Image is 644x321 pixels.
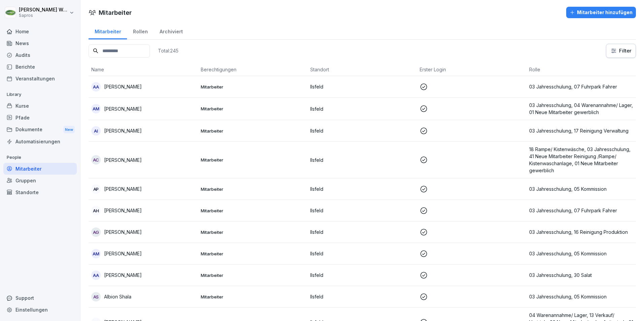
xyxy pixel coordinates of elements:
[3,152,77,163] p: People
[3,61,77,73] a: Berichte
[310,207,414,214] p: Ilsfeld
[529,293,633,300] p: 03 Jahresschulung, 05 Kommission
[3,100,77,112] a: Kurse
[3,292,77,304] div: Support
[104,156,142,164] p: [PERSON_NAME]
[198,63,308,76] th: Berechtigungen
[104,105,142,112] p: [PERSON_NAME]
[91,184,101,194] div: AP
[529,250,633,257] p: 03 Jahresschulung, 05 Kommission
[201,186,305,192] p: Mitarbeiter
[91,104,101,113] div: AM
[529,228,633,236] p: 03 Jahresschulung, 16 Reinigung Produktion
[566,7,636,18] button: Mitarbeiter hinzufügen
[610,47,632,54] div: Filter
[570,9,633,16] div: Mitarbeiter hinzufügen
[91,292,101,301] div: AS
[201,106,305,112] p: Mitarbeiter
[104,293,131,300] p: Albion Shala
[154,22,189,39] a: Archiviert
[3,26,77,37] a: Home
[3,49,77,61] a: Audits
[3,123,77,136] a: DokumenteNew
[201,157,305,163] p: Mitarbeiter
[91,155,101,165] div: AC
[89,63,198,76] th: Name
[3,175,77,186] a: Gruppen
[529,185,633,192] p: 03 Jahresschulung, 05 Kommission
[104,127,142,134] p: [PERSON_NAME]
[529,102,633,116] p: 03 Jahresschulung, 04 Warenannahme/ Lager, 01 Neue Mitarbeiter gewerblich
[201,229,305,235] p: Mitarbeiter
[310,83,414,90] p: Ilsfeld
[529,146,633,174] p: 18 Rampe/ Kistenwäsche, 03 Jahresschulung, 41 Neue Mitarbeiter Reinigung /Rampe/ Kistenwaschanlag...
[91,206,101,215] div: AH
[308,63,417,76] th: Standort
[201,84,305,90] p: Mitarbeiter
[91,249,101,258] div: AM
[91,126,101,136] div: AI
[310,228,414,236] p: Ilsfeld
[91,227,101,237] div: AG
[310,293,414,300] p: Ilsfeld
[3,136,77,147] a: Automatisierungen
[201,272,305,278] p: Mitarbeiter
[3,304,77,316] a: Einstellungen
[19,13,68,18] p: Sapros
[104,207,142,214] p: [PERSON_NAME]
[91,82,101,92] div: AA
[104,272,142,279] p: [PERSON_NAME]
[201,208,305,214] p: Mitarbeiter
[3,163,77,175] a: Mitarbeiter
[104,250,142,257] p: [PERSON_NAME]
[104,83,142,90] p: [PERSON_NAME]
[3,186,77,198] a: Standorte
[526,63,636,76] th: Rolle
[529,272,633,279] p: 03 Jahresschulung, 30 Salat
[104,185,142,192] p: [PERSON_NAME]
[310,250,414,257] p: Ilsfeld
[104,228,142,236] p: [PERSON_NAME]
[310,272,414,279] p: Ilsfeld
[19,7,68,13] p: [PERSON_NAME] Weyreter
[529,83,633,90] p: 03 Jahresschulung, 07 Fuhrpark Fahrer
[529,127,633,134] p: 03 Jahresschulung, 17 Reinigung Verwaltung
[127,22,154,39] a: Rollen
[310,105,414,112] p: Ilsfeld
[3,112,77,123] a: Pfade
[63,126,75,134] div: New
[417,63,526,76] th: Erster Login
[158,47,179,54] p: Total: 245
[310,185,414,192] p: Ilsfeld
[91,271,101,280] div: AA
[3,37,77,49] a: News
[529,207,633,214] p: 03 Jahresschulung, 07 Fuhrpark Fahrer
[3,73,77,84] a: Veranstaltungen
[310,127,414,134] p: Ilsfeld
[201,128,305,134] p: Mitarbeiter
[310,156,414,164] p: Ilsfeld
[3,123,77,136] div: Dokumente
[3,89,77,100] p: Library
[99,8,132,17] h1: Mitarbeiter
[89,22,127,39] a: Mitarbeiter
[606,44,636,58] button: Filter
[201,294,305,300] p: Mitarbeiter
[201,251,305,257] p: Mitarbeiter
